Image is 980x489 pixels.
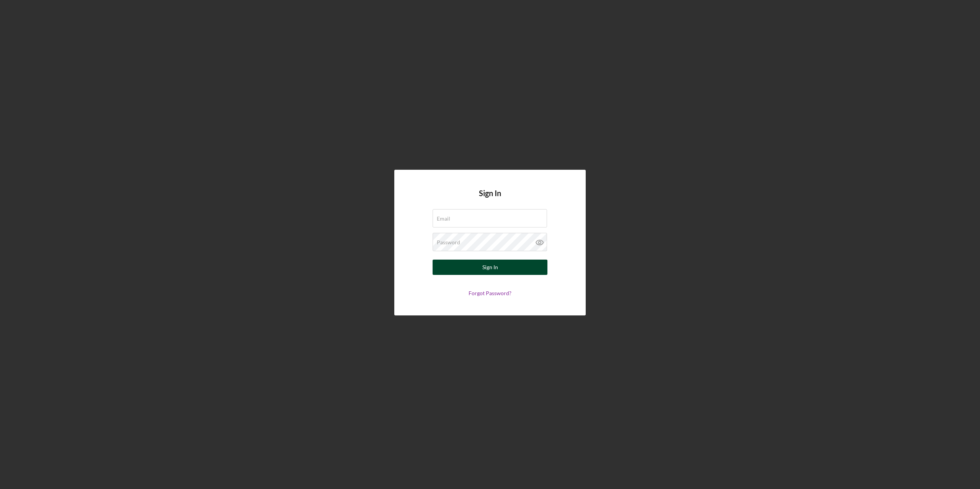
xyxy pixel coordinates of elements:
[482,260,498,275] div: Sign In
[479,189,501,209] h4: Sign In
[437,216,450,222] label: Email
[433,260,547,275] button: Sign In
[437,239,460,245] label: Password
[469,290,511,296] a: Forgot Password?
